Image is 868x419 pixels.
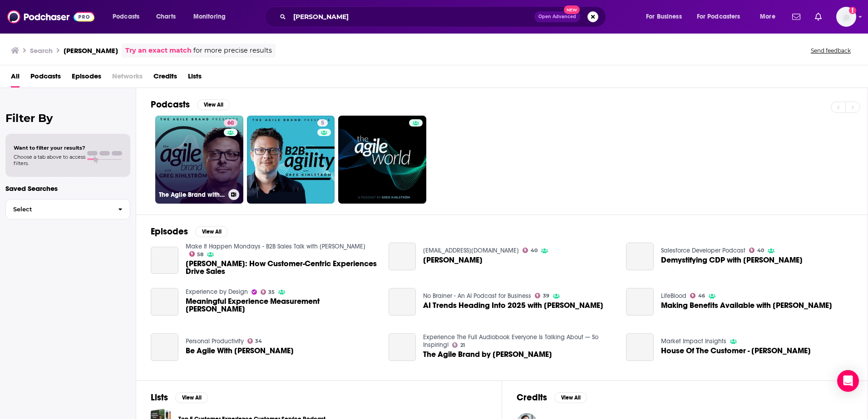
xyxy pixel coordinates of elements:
[5,112,130,125] h2: Filter By
[186,260,378,275] span: [PERSON_NAME]: How Customer-Centric Experiences Drive Sales
[697,10,740,23] span: For Podcasters
[517,392,547,403] h2: Credits
[255,339,262,343] span: 34
[423,256,483,264] a: Greg Kihlstrom
[836,7,856,27] button: Show profile menu
[811,9,825,24] a: Show notifications dropdown
[837,370,859,392] div: Open Intercom Messenger
[30,69,61,88] a: Podcasts
[151,247,178,274] a: Greg Kihlstrom: How Customer-Centric Experiences Drive Sales
[423,292,531,300] a: No Brainer - An AI Podcast for Business
[151,333,178,361] a: Be Agile With Greg Kihlström
[7,8,94,25] img: Podchaser - Follow, Share and Rate Podcasts
[159,191,225,199] h3: The Agile Brand with [PERSON_NAME]®: Expert Mode Marketing Technology, AI, & CX
[698,294,705,298] span: 46
[156,10,176,23] span: Charts
[186,347,294,355] span: Be Agile With [PERSON_NAME]
[640,10,693,24] button: open menu
[14,154,85,166] span: Choose a tab above to access filters.
[460,343,465,347] span: 21
[789,9,804,24] a: Show notifications dropdown
[5,184,130,193] p: Saved Searches
[11,69,20,88] a: All
[523,248,538,253] a: 40
[321,119,324,128] span: 5
[290,10,534,24] input: Search podcasts, credits, & more...
[646,10,682,23] span: For Business
[626,333,654,361] a: House Of The Customer - Greg Kihlstrom
[188,69,202,88] a: Lists
[6,206,111,212] span: Select
[195,226,228,237] button: View All
[153,69,177,88] a: Credits
[760,10,775,23] span: More
[691,10,754,24] button: open menu
[661,302,832,309] span: Making Benefits Available with [PERSON_NAME]
[661,302,832,309] a: Making Benefits Available with Greg Kihlstrom
[14,145,85,151] span: Want to filter your results?
[543,294,549,298] span: 39
[754,10,787,24] button: open menu
[187,10,237,24] button: open menu
[423,302,603,309] a: AI Trends Heading Into 2025 with Greg Kihlstrom
[64,46,118,55] h3: [PERSON_NAME]
[193,10,226,23] span: Monitoring
[849,7,856,14] svg: Add a profile image
[268,290,275,294] span: 35
[151,392,208,403] a: ListsView All
[113,10,139,23] span: Podcasts
[661,347,811,355] span: House Of The Customer - [PERSON_NAME]
[247,338,262,344] a: 34
[836,7,856,27] img: User Profile
[261,289,275,295] a: 35
[30,46,53,55] h3: Search
[72,69,101,88] a: Episodes
[531,248,538,253] span: 40
[106,10,151,24] button: open menu
[247,116,335,204] a: 5
[517,392,587,403] a: CreditsView All
[452,342,465,348] a: 21
[125,45,192,56] a: Try an exact match
[661,292,686,300] a: LifeBlood
[626,288,654,316] a: Making Benefits Available with Greg Kihlstrom
[227,119,234,128] span: 60
[534,11,580,22] button: Open AdvancedNew
[389,243,416,270] a: Greg Kihlstrom
[317,119,328,127] a: 5
[151,226,228,237] a: EpisodesView All
[273,6,615,27] div: Search podcasts, credits, & more...
[155,116,243,204] a: 60The Agile Brand with [PERSON_NAME]®: Expert Mode Marketing Technology, AI, & CX
[151,99,190,110] h2: Podcasts
[186,297,378,313] a: Meaningful Experience Measurement Greg Kihlstrom
[112,69,143,88] span: Networks
[423,351,552,358] span: The Agile Brand by [PERSON_NAME]
[186,337,244,345] a: Personal Productivity
[564,5,580,14] span: New
[836,7,856,27] span: Logged in as Shift_2
[193,45,272,56] span: for more precise results
[661,347,811,355] a: House Of The Customer - Greg Kihlstrom
[423,351,552,358] a: The Agile Brand by Greg Kihlström
[151,226,188,237] h2: Episodes
[389,333,416,361] a: The Agile Brand by Greg Kihlström
[5,199,130,219] button: Select
[749,248,764,253] a: 40
[186,243,365,250] a: Make It Happen Mondays - B2B Sales Talk with John Barrows
[538,15,576,19] span: Open Advanced
[423,302,603,309] span: AI Trends Heading Into 2025 with [PERSON_NAME]
[535,293,549,298] a: 39
[150,10,181,24] a: Charts
[554,392,587,403] button: View All
[151,288,178,316] a: Meaningful Experience Measurement Greg Kihlstrom
[661,256,803,264] span: Demystifying CDP with [PERSON_NAME]
[224,119,237,127] a: 60
[175,392,208,403] button: View All
[197,99,230,110] button: View All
